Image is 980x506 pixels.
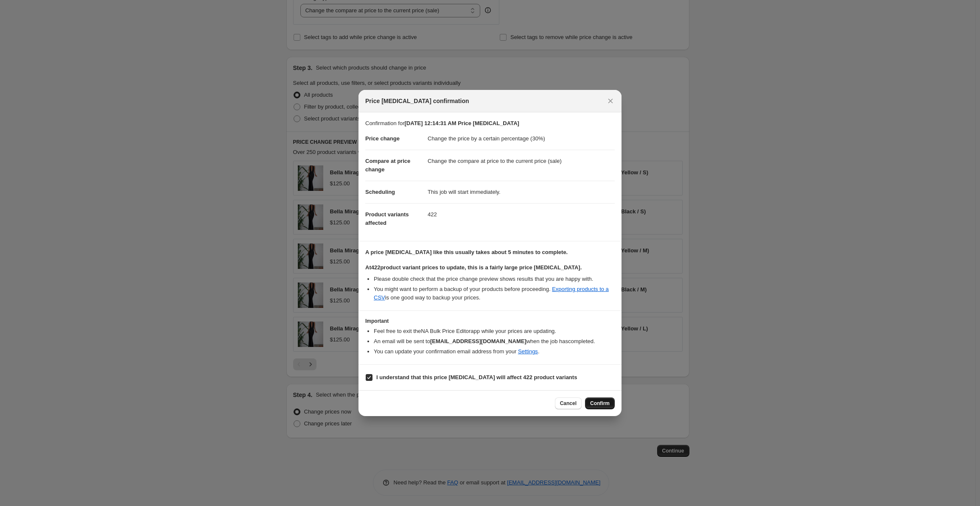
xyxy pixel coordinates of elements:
b: I understand that this price [MEDICAL_DATA] will affect 422 product variants [376,374,577,380]
a: Settings [518,348,538,355]
h3: Important [365,318,615,324]
li: An email will be sent to when the job has completed . [374,337,615,346]
li: Please double check that the price change preview shows results that you are happy with. [374,275,615,283]
span: Price change [365,135,400,142]
dd: Change the compare at price to the current price (sale) [428,150,615,172]
button: Cancel [555,397,582,409]
span: Cancel [560,400,577,407]
li: You might want to perform a backup of your products before proceeding. is one good way to backup ... [374,285,615,302]
b: [EMAIL_ADDRESS][DOMAIN_NAME] [430,338,526,344]
button: Confirm [585,397,615,409]
dd: 422 [428,203,615,226]
dd: Change the price by a certain percentage (30%) [428,128,615,150]
li: You can update your confirmation email address from your . [374,347,615,356]
dd: This job will start immediately. [428,181,615,203]
b: A price [MEDICAL_DATA] like this usually takes about 5 minutes to complete. [365,249,568,255]
span: Price [MEDICAL_DATA] confirmation [365,97,469,105]
span: Confirm [590,400,610,407]
span: Scheduling [365,189,395,195]
a: Exporting products to a CSV [374,286,609,301]
b: At 422 product variant prices to update, this is a fairly large price [MEDICAL_DATA]. [365,264,582,271]
p: Confirmation for [365,119,615,128]
span: Compare at price change [365,158,410,173]
span: Product variants affected [365,211,409,226]
button: Close [605,95,616,107]
li: Feel free to exit the NA Bulk Price Editor app while your prices are updating. [374,327,615,335]
b: [DATE] 12:14:31 AM Price [MEDICAL_DATA] [404,120,519,126]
